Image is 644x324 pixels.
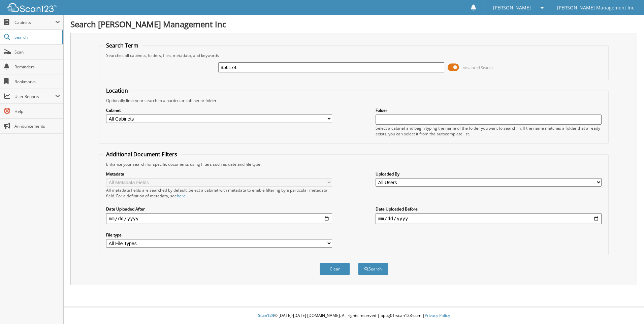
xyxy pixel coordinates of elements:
[493,6,531,10] span: [PERSON_NAME]
[320,263,350,275] button: Clear
[14,108,60,114] span: Help
[106,187,332,199] div: All metadata fields are searched by default. Select a cabinet with metadata to enable filtering b...
[106,206,332,212] label: Date Uploaded After
[557,6,634,10] span: [PERSON_NAME] Management Inc
[103,151,181,158] legend: Additional Document Filters
[177,193,186,199] a: here
[103,42,142,49] legend: Search Term
[425,313,450,318] a: Privacy Policy
[358,263,388,275] button: Search
[376,107,602,113] label: Folder
[106,232,332,238] label: File type
[14,94,55,99] span: User Reports
[258,313,274,318] span: Scan123
[106,213,332,224] input: start
[610,292,644,324] iframe: Chat Widget
[103,161,605,167] div: Enhance your search for specific documents using filters such as date and file type.
[106,107,332,113] label: Cabinet
[376,213,602,224] input: end
[103,87,131,94] legend: Location
[376,171,602,177] label: Uploaded By
[106,171,332,177] label: Metadata
[14,20,55,25] span: Cabinets
[103,53,605,58] div: Searches all cabinets, folders, files, metadata, and keywords
[70,19,637,30] h1: Search [PERSON_NAME] Management Inc
[64,307,644,324] div: © [DATE]-[DATE] [DOMAIN_NAME]. All rights reserved | appg01-scan123-com |
[14,64,60,70] span: Reminders
[7,3,57,12] img: scan123-logo-white.svg
[14,123,60,129] span: Announcements
[463,65,493,70] span: Advanced Search
[376,125,602,137] div: Select a cabinet and begin typing the name of the folder you want to search in. If the name match...
[376,206,602,212] label: Date Uploaded Before
[14,79,60,85] span: Bookmarks
[103,98,605,103] div: Optionally limit your search to a particular cabinet or folder
[14,49,60,55] span: Scan
[14,34,59,40] span: Search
